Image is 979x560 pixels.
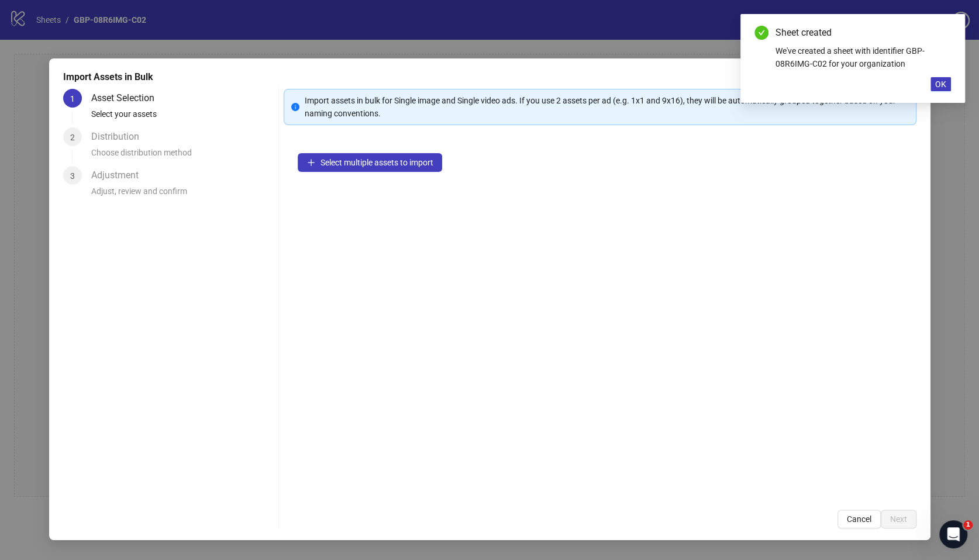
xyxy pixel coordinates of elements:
span: 3 [70,171,75,181]
span: plus [307,158,315,167]
button: Next [880,510,916,528]
div: Adjustment [91,166,148,185]
span: 2 [70,133,75,142]
button: Cancel [837,510,880,528]
span: Select multiple assets to import [320,158,433,167]
div: Select your assets [91,108,274,127]
span: Cancel [846,514,871,524]
span: 1 [70,94,75,103]
a: Close [938,26,951,39]
div: Asset Selection [91,89,164,108]
div: We've created a sheet with identifier GBP-08R6IMG-C02 for your organization [775,44,951,70]
div: Sheet created [775,26,951,40]
button: OK [930,77,951,91]
div: Distribution [91,127,149,146]
div: Choose distribution method [91,146,274,166]
span: check-circle [754,26,768,40]
div: Import Assets in Bulk [63,70,916,84]
iframe: Intercom live chat [939,520,967,548]
span: info-circle [291,103,299,111]
button: Select multiple assets to import [298,153,442,172]
span: OK [935,79,946,89]
span: 1 [963,520,973,530]
div: Adjust, review and confirm [91,185,274,205]
div: Import assets in bulk for Single image and Single video ads. If you use 2 assets per ad (e.g. 1x1... [304,94,908,120]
